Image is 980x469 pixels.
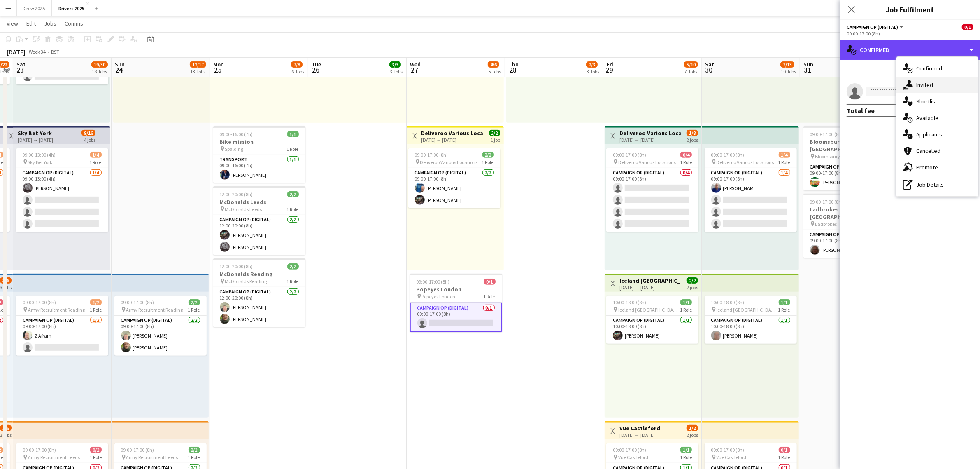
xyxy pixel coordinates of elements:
span: 1 Role [287,206,299,212]
span: 2/2 [489,130,500,136]
span: 1 Role [188,454,200,460]
span: 0/2 [90,447,102,453]
span: Sat [705,61,714,68]
div: Invited [896,77,978,93]
a: Jobs [41,18,60,29]
span: 4/6 [488,61,499,68]
span: Fri [607,61,613,68]
span: 1 Role [90,454,102,460]
span: 09:00-17:00 (8h) [810,131,843,137]
span: 09:00-17:00 (8h) [121,447,154,453]
span: McDonalds Reading [225,278,267,284]
span: Sun [803,61,813,68]
app-card-role: Campaign Op (Edge)1/109:00-17:00 (8h)[PERSON_NAME] [803,162,896,190]
span: 10:00-18:00 (8h) [711,299,745,305]
div: Promote [896,159,978,176]
h3: Bloomsbury [GEOGRAPHIC_DATA] [803,138,896,153]
span: 0/1 [962,24,973,30]
div: Confirmed [840,40,980,60]
span: Edit [26,20,36,27]
div: 6 Jobs [291,68,304,75]
span: 12/17 [190,61,206,68]
app-card-role: Campaign Op (Digital)1/110:00-18:00 (8h)[PERSON_NAME] [606,316,698,344]
span: Tue [312,61,321,68]
span: 23 [15,65,26,75]
span: 28 [507,65,519,75]
div: 09:00-17:00 (8h) [847,30,973,37]
h3: Deliveroo Various Locations [421,129,483,137]
button: Crew 2025 [17,0,52,16]
span: 1 Role [680,307,692,313]
app-job-card: 09:00-17:00 (8h)1/1Bloomsbury [GEOGRAPHIC_DATA] Bloomsbury [GEOGRAPHIC_DATA]1 RoleCampaign Op (Ed... [803,126,896,190]
h3: Ladbrokes [GEOGRAPHIC_DATA] [803,206,896,220]
span: 30 [704,65,714,75]
span: 1/8 [687,130,698,136]
app-job-card: 09:00-17:00 (8h)0/4 Deliveroo Various Locations1 RoleCampaign Op (Digital)0/409:00-17:00 (8h) [606,148,698,232]
span: 1 Role [778,307,790,313]
div: Cancelled [896,143,978,159]
div: 2 jobs [687,136,698,143]
span: 09:00-17:00 (8h) [711,152,745,158]
app-card-role: Transport1/109:00-16:00 (7h)[PERSON_NAME] [213,155,305,183]
span: 31 [802,65,813,75]
span: Bloomsbury [GEOGRAPHIC_DATA] [815,153,877,159]
div: [DATE] → [DATE] [619,432,660,438]
app-job-card: 09:00-17:00 (8h)2/2 Deliveroo Various Locations1 RoleCampaign Op (Digital)2/209:00-17:00 (8h)[PER... [408,148,500,208]
span: 29 [605,65,613,75]
span: Jobs [44,20,56,27]
span: Iceland [GEOGRAPHIC_DATA] [717,307,778,313]
div: [DATE] → [DATE] [18,137,53,143]
span: 2/2 [189,299,200,305]
span: Deliveroo Various Locations [420,159,478,165]
app-card-role: Campaign Op (Digital)0/409:00-17:00 (8h) [606,168,698,232]
h3: McDonalds Reading [213,270,305,278]
span: 09:00-17:00 (8h) [417,279,450,285]
span: 2/2 [287,191,299,197]
app-card-role: Campaign Op (Digital)1/209:00-17:00 (8h)Z Afram [16,316,108,356]
span: 1 Role [287,146,299,152]
div: 1 job [491,136,500,143]
div: 3 Jobs [587,68,599,75]
div: BST [51,49,59,55]
span: Mon [213,61,224,68]
a: Edit [23,18,39,29]
div: Applicants [896,126,978,143]
div: 2 jobs [687,284,698,291]
span: 25 [212,65,224,75]
span: Sky Bet York [28,159,53,165]
button: Drivers 2025 [52,0,91,16]
div: 10:00-18:00 (8h)1/1 Iceland [GEOGRAPHIC_DATA]1 RoleCampaign Op (Digital)1/110:00-18:00 (8h)[PERSO... [606,296,698,344]
span: 09:00-17:00 (8h) [23,447,56,453]
span: 2/2 [287,263,299,270]
span: 2/2 [687,277,698,284]
span: 1 Role [680,454,692,460]
app-job-card: 09:00-17:00 (8h)1/2 Army Recruitment Reading1 RoleCampaign Op (Digital)1/209:00-17:00 (8h)Z Afram [16,296,108,356]
span: 1/2 [90,299,102,305]
div: [DATE] [7,48,26,56]
div: [DATE] → [DATE] [619,284,681,291]
span: Week 34 [27,49,48,55]
app-card-role: Campaign Op (Digital)2/209:00-17:00 (8h)[PERSON_NAME][PERSON_NAME] [114,316,207,356]
span: 5/10 [684,61,698,68]
div: 2 jobs [687,431,698,438]
span: Wed [410,61,421,68]
div: Available [896,110,978,126]
span: 1 Role [484,293,496,300]
app-job-card: 09:00-13:00 (4h)1/4 Sky Bet York1 RoleCampaign Op (Digital)1/409:00-13:00 (4h)[PERSON_NAME] [16,148,108,232]
span: Deliveroo Various Locations [717,159,774,165]
span: Comms [65,20,83,27]
span: 1/4 [779,152,790,158]
span: Campaign Op (Digital) [847,24,898,30]
span: 09:00-17:00 (8h) [613,152,646,158]
app-card-role: Campaign Op (Digital)1/109:00-17:00 (8h)[PERSON_NAME] [803,230,896,258]
span: 9/16 [81,130,95,136]
div: 4 jobs [84,136,95,143]
div: 18 Jobs [92,68,107,75]
span: Vue Castleford [717,454,747,460]
span: Vue Castleford [618,454,648,460]
span: Army Recruitment Leeds [28,454,80,460]
app-job-card: 09:00-16:00 (7h)1/1Bike mission Spalding1 RoleTransport1/109:00-16:00 (7h)[PERSON_NAME] [213,126,305,183]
